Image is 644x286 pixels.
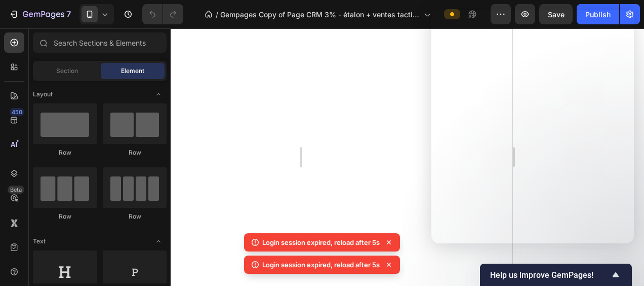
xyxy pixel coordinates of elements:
span: / [216,9,218,20]
iframe: Design area [302,28,512,286]
span: Text [33,237,46,246]
button: Save [539,4,573,24]
input: Search Sections & Elements [33,32,167,53]
p: Login session expired, reload after 5s [262,237,380,247]
span: Help us improve GemPages! [490,270,610,280]
span: Section [56,66,78,76]
p: 7 [66,8,71,20]
span: Toggle open [150,86,167,102]
p: Login session expired, reload after 5s [262,260,380,270]
button: 7 [4,4,75,24]
div: Publish [585,9,611,20]
div: Beta [8,186,24,194]
span: Gempages Copy of Page CRM 3% - étalon + ventes tactiques octobre [220,9,420,20]
button: Show survey - Help us improve GemPages! [490,269,622,281]
div: Row [33,148,97,157]
div: 450 [10,108,24,116]
div: Row [103,212,167,221]
div: Row [103,148,167,157]
span: Element [121,66,144,76]
span: Layout [33,90,53,99]
iframe: Intercom live chat [431,10,634,243]
button: Publish [577,4,619,24]
div: Undo/Redo [142,4,183,24]
div: Row [33,212,97,221]
iframe: Intercom live chat [610,236,634,261]
span: Toggle open [150,233,167,249]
